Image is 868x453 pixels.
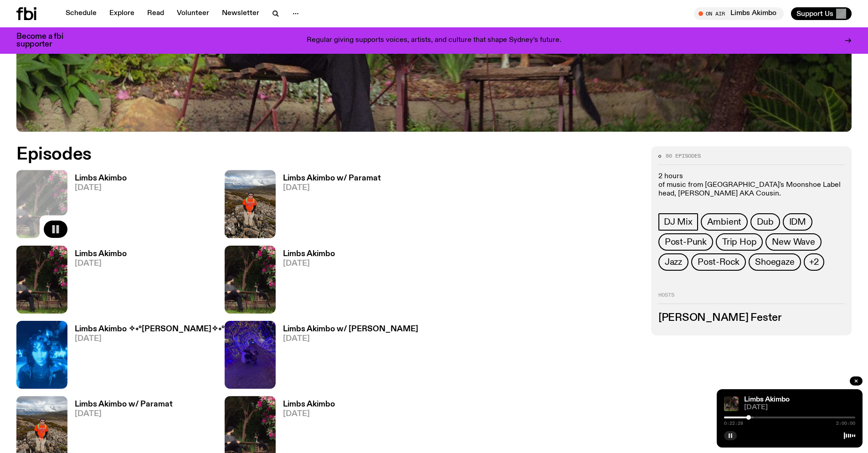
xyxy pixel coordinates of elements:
[658,293,844,304] h2: Hosts
[67,325,225,389] a: Limbs Akimbo ✧˖°[PERSON_NAME]✧˖°[DATE]
[216,7,265,20] a: Newsletter
[75,250,127,258] h3: Limbs Akimbo
[307,36,561,45] p: Regular giving supports voices, artists, and culture that shape Sydney’s future.
[283,260,335,268] span: [DATE]
[836,421,855,426] span: 2:00:00
[283,175,381,182] h3: Limbs Akimbo w/ Paramat
[724,396,739,411] img: Jackson sits at an outdoor table, legs crossed and gazing at a black and brown dog also sitting a...
[804,253,825,271] button: +2
[744,404,855,411] span: [DATE]
[744,396,790,403] a: Limbs Akimbo
[283,410,335,418] span: [DATE]
[664,217,693,227] span: DJ Mix
[283,325,418,333] h3: Limbs Akimbo w/ [PERSON_NAME]
[75,184,127,192] span: [DATE]
[658,213,698,231] a: DJ Mix
[698,257,740,267] span: Post-Rock
[757,217,773,227] span: Dub
[665,257,682,267] span: Jazz
[658,313,844,323] h3: [PERSON_NAME] Fester
[60,7,102,20] a: Schedule
[225,246,276,314] img: Jackson sits at an outdoor table, legs crossed and gazing at a black and brown dog also sitting a...
[658,233,713,251] a: Post-Punk
[666,154,701,159] span: 86 episodes
[283,401,335,408] h3: Limbs Akimbo
[750,213,780,231] a: Dub
[691,253,746,271] a: Post-Rock
[694,7,784,20] button: On AirLimbs Akimbo
[16,33,75,48] h3: Become a fbi supporter
[755,257,794,267] span: Shoegaze
[75,335,225,343] span: [DATE]
[75,175,127,182] h3: Limbs Akimbo
[665,237,707,247] span: Post-Punk
[276,325,418,389] a: Limbs Akimbo w/ [PERSON_NAME][DATE]
[276,250,335,314] a: Limbs Akimbo[DATE]
[142,7,169,20] a: Read
[283,184,381,192] span: [DATE]
[16,146,429,163] h2: Episodes
[789,217,806,227] span: IDM
[276,175,381,238] a: Limbs Akimbo w/ Paramat[DATE]
[16,246,67,314] img: Jackson sits at an outdoor table, legs crossed and gazing at a black and brown dog also sitting a...
[75,410,173,418] span: [DATE]
[658,172,844,199] p: 2 hours of music from [GEOGRAPHIC_DATA]'s Moonshoe Label head, [PERSON_NAME] AKA Cousin.
[783,213,812,231] a: IDM
[75,401,173,408] h3: Limbs Akimbo w/ Paramat
[171,7,215,20] a: Volunteer
[75,325,225,333] h3: Limbs Akimbo ✧˖°[PERSON_NAME]✧˖°
[724,421,743,426] span: 0:22:28
[701,213,748,231] a: Ambient
[104,7,140,20] a: Explore
[722,237,756,247] span: Trip Hop
[283,335,418,343] span: [DATE]
[75,260,127,268] span: [DATE]
[791,7,852,20] button: Support Us
[658,253,688,271] a: Jazz
[283,250,335,258] h3: Limbs Akimbo
[772,237,815,247] span: New Wave
[67,250,127,314] a: Limbs Akimbo[DATE]
[67,175,127,238] a: Limbs Akimbo[DATE]
[707,217,742,227] span: Ambient
[765,233,821,251] a: New Wave
[749,253,801,271] a: Shoegaze
[716,233,763,251] a: Trip Hop
[809,257,819,267] span: +2
[796,10,833,18] span: Support Us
